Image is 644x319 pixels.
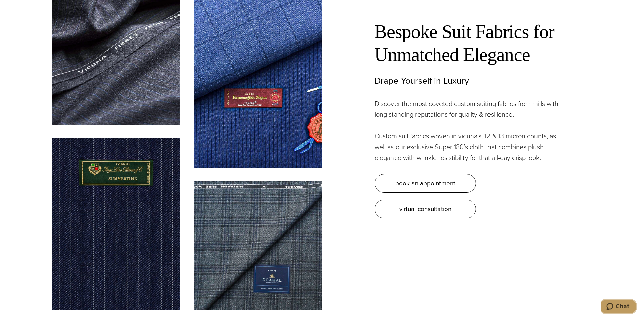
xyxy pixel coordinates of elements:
a: virtual consultation [375,200,476,218]
p: Discover the most coveted custom suiting fabrics from mills with long standing reputations for qu... [375,98,564,120]
h3: Drape Yourself in Luxury [375,76,564,86]
p: Custom suit fabrics woven in vicuna’s, 12 & 13 micron counts, as well as our exclusive Super-180’... [375,131,564,163]
span: virtual consultation [399,204,451,214]
span: book an appointment [395,178,455,188]
img: Loro Piana navy stripe suit fabric swatch. [52,138,180,310]
h2: Bespoke Suit Fabrics for Unmatched Elegance [375,20,564,66]
a: book an appointment [375,174,476,193]
img: Scabal grey plaid suit fabric swatch. [194,181,322,310]
iframe: Opens a widget where you can chat to one of our agents [601,299,637,316]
